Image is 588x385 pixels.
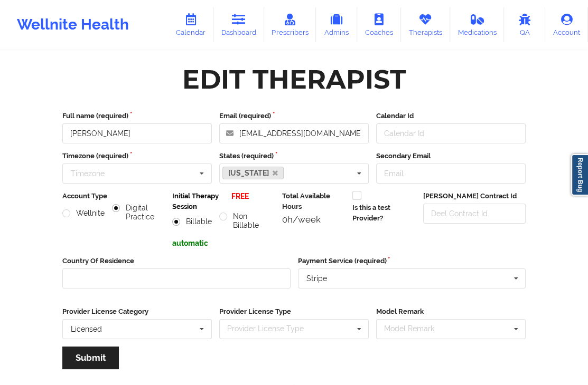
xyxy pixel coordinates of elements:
p: automatic [172,238,275,248]
label: Timezone (required) [62,151,212,161]
label: Is this a test Provider? [352,203,416,224]
a: Admins [316,7,357,42]
p: FREE [231,191,249,212]
label: Initial Therapy Session [172,191,231,212]
label: Non Billable [219,212,267,230]
label: Provider License Category [62,306,212,317]
label: Digital Practice [112,204,157,222]
div: Edit Therapist [182,63,406,96]
label: Payment Service (required) [298,256,526,266]
input: Full name [62,123,212,143]
a: QA [504,7,545,42]
div: Model Remark [381,323,450,335]
label: Secondary Email [376,151,526,161]
a: Prescribers [264,7,316,42]
div: Stripe [306,275,327,282]
label: Billable [172,217,212,226]
input: Calendar Id [376,123,526,143]
div: Provider License Type [225,323,319,335]
a: Coaches [357,7,401,42]
div: 0h/week [282,214,345,225]
a: Calendar [168,7,213,42]
label: Calendar Id [376,111,526,121]
div: Licensed [71,325,102,333]
a: Therapists [401,7,450,42]
label: Full name (required) [62,111,212,121]
label: Email (required) [219,111,369,121]
label: States (required) [219,151,369,161]
a: Account [545,7,588,42]
button: Submit [62,346,119,369]
input: Email address [219,123,369,143]
label: [PERSON_NAME] Contract Id [423,191,526,201]
label: Model Remark [376,306,526,317]
input: Deel Contract Id [423,204,526,224]
a: [US_STATE] [222,167,284,179]
div: Timezone [71,170,105,177]
label: Provider License Type [219,306,369,317]
a: Medications [450,7,505,42]
label: Total Available Hours [282,191,345,212]
input: Email [376,163,526,184]
label: Account Type [62,191,165,201]
label: Wellnite [62,209,105,218]
label: Country Of Residence [62,256,291,266]
a: Dashboard [213,7,264,42]
a: Report Bug [571,154,588,196]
